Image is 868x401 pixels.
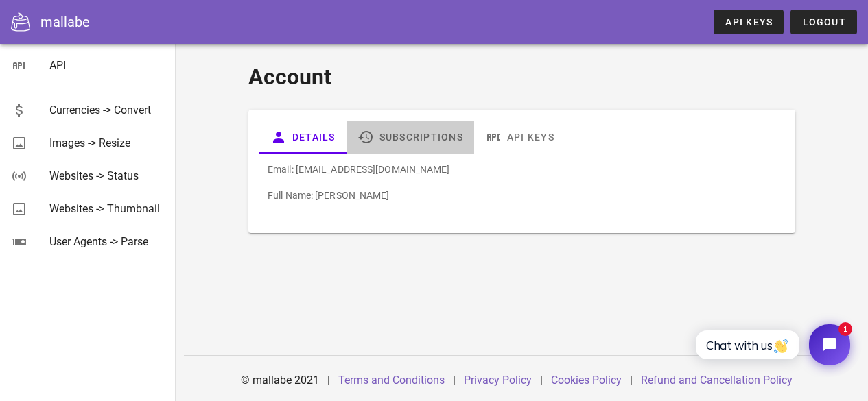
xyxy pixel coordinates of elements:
p: Email: [EMAIL_ADDRESS][DOMAIN_NAME] [268,162,776,177]
div: Websites -> Status [49,169,165,182]
iframe: Tidio Chat [681,313,862,377]
span: Logout [801,16,846,27]
a: API Keys [714,10,784,34]
a: Privacy Policy [464,374,532,387]
a: Cookies Policy [551,374,622,387]
div: Websites -> Thumbnail [49,202,165,215]
a: API Keys [474,121,565,154]
div: Currencies -> Convert [49,104,165,117]
div: User Agents -> Parse [49,235,165,248]
a: Refund and Cancellation Policy [641,374,793,387]
a: Subscriptions [347,121,474,154]
div: | [327,364,330,397]
div: | [453,364,456,397]
a: Details [259,121,347,154]
div: mallabe [40,12,90,32]
div: Images -> Resize [49,136,165,149]
a: Terms and Conditions [338,374,445,387]
div: © mallabe 2021 [233,364,327,397]
span: API Keys [725,16,773,27]
div: API [49,59,165,72]
button: Logout [790,10,857,34]
p: Full Name: [PERSON_NAME] [268,188,776,203]
div: | [630,364,633,397]
div: | [540,364,543,397]
h1: Account [248,60,795,93]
